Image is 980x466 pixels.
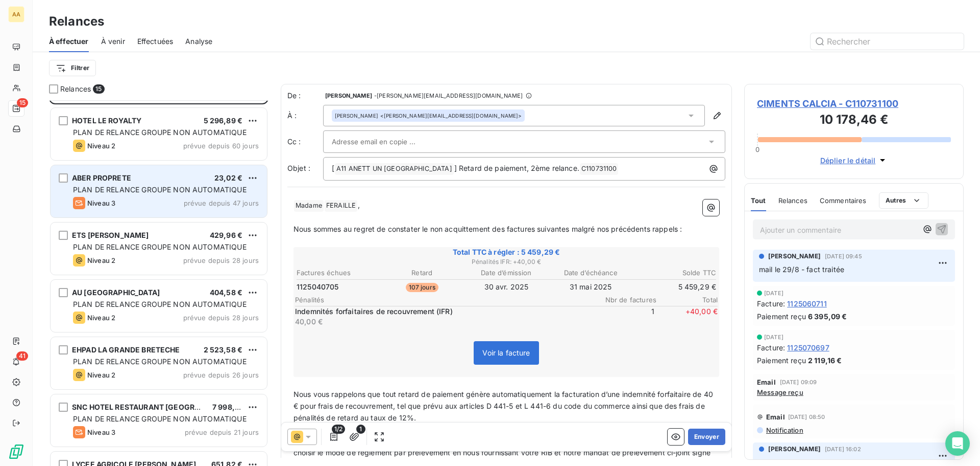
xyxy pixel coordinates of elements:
span: À venir [101,36,125,47]
span: Nous sommes au regret de constater le non acquittement des factures suivantes malgré nos précéden... [293,225,682,233]
span: Facture : [757,342,785,353]
input: Adresse email en copie ... [332,134,442,149]
span: [DATE] [764,290,783,296]
span: [DATE] 09:09 [780,379,817,385]
span: + 40,00 € [656,306,718,327]
span: Niveau 3 [87,428,115,436]
td: 31 mai 2025 [549,281,632,293]
span: [DATE] 08:50 [788,414,825,420]
div: Open Intercom Messenger [945,431,970,456]
span: 23,02 € [214,173,242,182]
span: prévue depuis 60 jours [183,142,259,150]
span: prévue depuis 21 jours [185,428,259,436]
span: PLAN DE RELANCE GROUPE NON AUTOMATIQUE [73,357,247,366]
span: prévue depuis 28 jours [183,314,259,322]
span: AU [GEOGRAPHIC_DATA] [72,288,160,297]
span: 1 [356,425,365,434]
span: [DATE] [764,334,783,340]
span: prévue depuis 28 jours [183,256,259,264]
span: PLAN DE RELANCE GROUPE NON AUTOMATIQUE [73,185,247,194]
button: Déplier le détail [817,154,891,166]
span: PLAN DE RELANCE GROUPE NON AUTOMATIQUE [73,128,247,137]
button: Envoyer [688,429,725,445]
span: HOTEL LE ROYALTY [72,116,141,125]
th: Date d’émission [464,268,548,278]
th: Date d’échéance [549,268,632,278]
span: 5 296,89 € [204,116,243,125]
span: CIMENTS CALCIA - C110731100 [757,97,951,110]
span: 6 395,09 € [808,311,847,322]
button: Autres [879,192,928,209]
span: , [358,201,360,209]
span: [PERSON_NAME] [335,112,378,119]
span: [DATE] 16:02 [825,446,861,452]
span: 7 998,62 € [212,403,251,411]
span: SNC HOTEL RESTAURANT [GEOGRAPHIC_DATA] [72,403,241,411]
span: C110731100 [580,163,619,175]
span: mail le 29/8 - fact traitée [759,265,844,274]
span: 15 [93,84,104,94]
span: Pénalités IFR : + 40,00 € [295,257,718,267]
span: Niveau 2 [87,256,115,264]
span: [DATE] 09:45 [825,253,862,259]
span: EHPAD LA GRANDE BRETECHE [72,345,180,354]
span: 404,58 € [210,288,242,297]
img: Logo LeanPay [8,443,24,460]
span: 1/2 [332,425,345,434]
span: 1125070697 [787,342,829,353]
span: Madame [294,200,324,212]
h3: 10 178,46 € [757,110,951,131]
p: 40,00 € [295,317,591,327]
label: Cc : [287,137,323,147]
span: 2 523,58 € [204,345,243,354]
span: 429,96 € [210,231,242,239]
span: Nous vous rappelons que tout retard de paiement génère automatiquement la facturation d’une indem... [293,390,715,422]
span: Analyse [185,36,212,47]
span: Email [766,413,785,421]
span: 107 jours [406,283,438,292]
span: Objet : [287,164,310,172]
span: 1125060711 [787,298,827,309]
span: Commentaires [820,196,867,205]
span: Notification [765,426,803,434]
span: Effectuées [137,36,174,47]
span: Total [656,296,718,304]
span: A11 ANETT UN [GEOGRAPHIC_DATA] [335,163,454,175]
span: 2 119,16 € [808,355,842,366]
span: Message reçu [757,388,803,396]
h3: Relances [49,12,104,31]
span: Paiement reçu [757,311,806,322]
span: Relances [778,196,807,205]
span: [PERSON_NAME] [325,93,372,99]
span: PLAN DE RELANCE GROUPE NON AUTOMATIQUE [73,300,247,308]
span: PLAN DE RELANCE GROUPE NON AUTOMATIQUE [73,414,247,423]
span: Niveau 2 [87,371,115,379]
input: Rechercher [811,33,964,50]
button: Filtrer [49,60,96,76]
span: FERAILLE [325,200,357,212]
span: Niveau 2 [87,142,115,150]
span: Paiement reçu [757,355,806,366]
span: [ [332,164,334,172]
span: Relances [60,84,91,94]
span: Déplier le détail [820,155,876,166]
span: 1125040705 [297,282,339,292]
span: - [PERSON_NAME][EMAIL_ADDRESS][DOMAIN_NAME] [374,93,523,99]
span: Facture : [757,298,785,309]
td: 30 avr. 2025 [464,281,548,293]
span: Pénalités [295,296,595,304]
span: Niveau 3 [87,199,115,207]
div: AA [8,6,24,23]
span: ABER PROPRETE [72,173,131,182]
th: Solde TTC [633,268,717,278]
span: Voir la facture [482,348,530,357]
label: À : [287,110,323,121]
span: Total TTC à régler : 5 459,29 € [295,247,718,257]
span: Tout [751,196,766,205]
span: PLAN DE RELANCE GROUPE NON AUTOMATIQUE [73,242,247,251]
span: Niveau 2 [87,314,115,322]
div: <[PERSON_NAME][EMAIL_ADDRESS][DOMAIN_NAME]> [335,112,522,119]
th: Factures échues [296,268,379,278]
th: Retard [380,268,463,278]
span: [PERSON_NAME] [768,445,821,454]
